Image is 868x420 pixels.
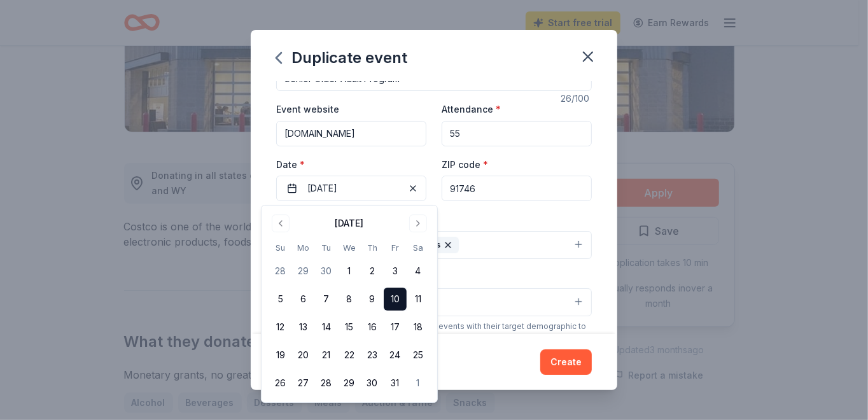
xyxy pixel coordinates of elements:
button: 1 [407,372,430,395]
th: Wednesday [338,241,361,255]
input: 12345 (U.S. only) [442,176,592,201]
button: 12 [269,316,292,339]
button: 22 [338,344,361,367]
div: Duplicate event [276,48,407,68]
button: 4 [407,260,430,283]
button: 5 [269,288,292,311]
button: 8 [338,288,361,311]
button: 7 [315,288,338,311]
input: https://www... [276,121,426,146]
button: 2 [361,260,384,283]
th: Thursday [361,241,384,255]
button: 14 [315,316,338,339]
button: 20 [292,344,315,367]
button: 30 [361,372,384,395]
button: 10 [384,288,407,311]
button: 24 [384,344,407,367]
button: 27 [292,372,315,395]
button: 28 [269,260,292,283]
button: 1 [338,260,361,283]
button: 29 [292,260,315,283]
th: Tuesday [315,241,338,255]
button: 26 [269,372,292,395]
input: 20 [442,121,592,146]
button: 9 [361,288,384,311]
label: Attendance [442,103,501,116]
button: 11 [407,288,430,311]
button: 6 [292,288,315,311]
button: 29 [338,372,361,395]
button: 25 [407,344,430,367]
button: 15 [338,316,361,339]
button: 21 [315,344,338,367]
th: Friday [384,241,407,255]
label: Date [276,158,426,171]
label: Event website [276,103,339,116]
button: 18 [407,316,430,339]
div: 26 /100 [561,91,592,106]
button: Create [540,349,592,375]
button: 28 [315,372,338,395]
button: 30 [315,260,338,283]
button: 31 [384,372,407,395]
button: 16 [361,316,384,339]
button: 17 [384,316,407,339]
button: Go to previous month [272,214,290,232]
button: Go to next month [409,214,427,232]
button: 3 [384,260,407,283]
button: 13 [292,316,315,339]
button: [DATE] [276,176,426,201]
button: 23 [361,344,384,367]
th: Sunday [269,241,292,255]
th: Saturday [407,241,430,255]
label: ZIP code [442,158,488,171]
button: 19 [269,344,292,367]
div: [DATE] [335,216,364,231]
th: Monday [292,241,315,255]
